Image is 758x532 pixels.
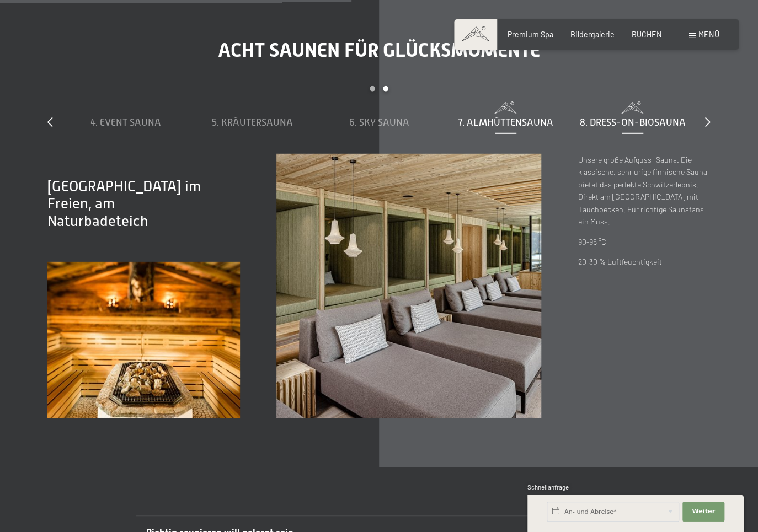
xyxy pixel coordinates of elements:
[349,117,409,128] span: 6. Sky Sauna
[682,502,724,522] button: Weiter
[370,86,375,92] div: Carousel Page 1
[578,154,710,228] p: Unsere große Aufguss- Sauna. Die klassische, sehr urige finnische Sauna bietet das perfekte Schwi...
[578,256,710,268] p: 20-30 % Luftfeuchtigkeit
[578,236,710,249] p: 90-95 °C
[458,117,553,128] span: 7. Almhüttensauna
[632,30,662,39] a: BUCHEN
[570,30,615,39] a: Bildergalerie
[218,39,540,61] span: Acht Saunen für Glücksmomente
[527,483,569,491] span: Schnellanfrage
[62,86,696,101] div: Carousel Pagination
[90,117,161,128] span: 4. Event Sauna
[579,117,685,128] span: 8. Dress-on-Biosauna
[47,178,200,229] span: [GEOGRAPHIC_DATA] im Freien, am Naturbadeteich
[698,30,719,39] span: Menü
[276,154,542,419] img: Ein Wellness-Urlaub in Südtirol – 7.700 m² Spa, 10 Saunen
[508,30,553,39] a: Premium Spa
[212,117,293,128] span: 5. Kräutersauna
[692,507,715,516] span: Weiter
[383,86,388,92] div: Carousel Page 2 (Current Slide)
